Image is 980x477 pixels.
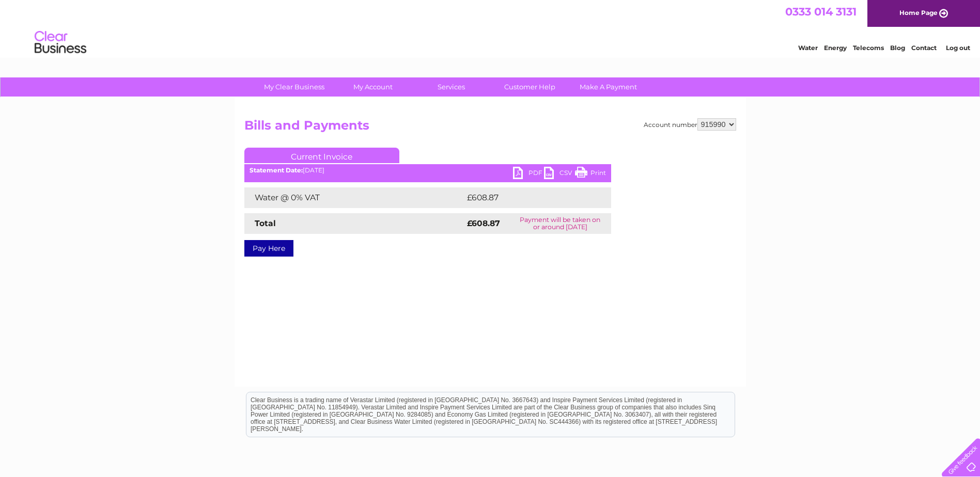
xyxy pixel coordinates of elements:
strong: Total [255,218,276,228]
a: Print [575,167,606,182]
a: CSV [544,167,575,182]
a: Customer Help [487,77,572,97]
h2: Bills and Payments [244,118,736,138]
div: Clear Business is a trading name of Verastar Limited (registered in [GEOGRAPHIC_DATA] No. 3667643... [246,6,735,50]
a: Energy [824,44,847,52]
a: Log out [946,44,970,52]
a: Make A Payment [566,77,651,97]
a: Blog [890,44,905,52]
td: £608.87 [464,187,593,208]
a: My Account [330,77,415,97]
a: My Clear Business [252,77,337,97]
a: Contact [911,44,937,52]
td: Payment will be taken on or around [DATE] [509,213,611,234]
img: logo.png [34,27,87,58]
td: Water @ 0% VAT [244,187,464,208]
a: Pay Here [244,240,293,257]
a: Services [409,77,494,97]
b: Statement Date: [250,166,303,174]
a: PDF [513,167,544,182]
a: Current Invoice [244,148,399,163]
div: Account number [644,118,736,131]
a: Water [798,44,818,52]
a: Telecoms [853,44,884,52]
strong: £608.87 [467,218,500,228]
div: [DATE] [244,167,611,174]
a: 0333 014 3131 [785,5,857,18]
